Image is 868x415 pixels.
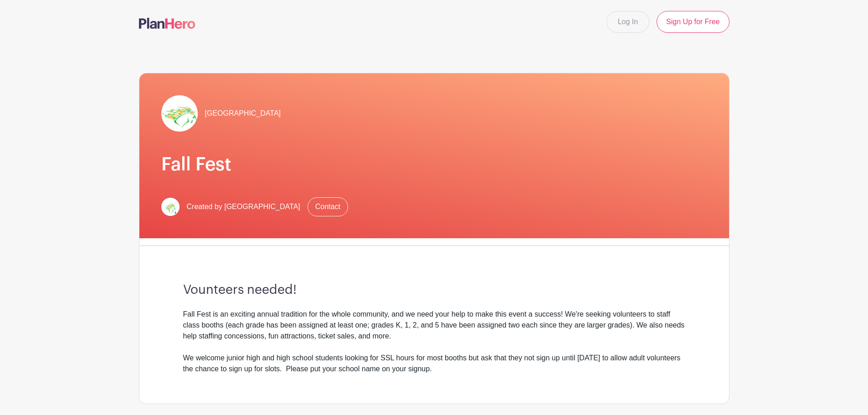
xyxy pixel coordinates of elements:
[606,11,649,33] a: Log In
[205,108,281,119] span: [GEOGRAPHIC_DATA]
[308,197,348,216] a: Contact
[139,18,195,29] img: logo-507f7623f17ff9eddc593b1ce0a138ce2505c220e1c5a4e2b4648c50719b7d32.svg
[161,154,707,175] h1: Fall Fest
[183,282,685,298] h3: Vounteers needed!
[161,198,180,216] img: Screen%20Shot%202023-09-28%20at%203.51.11%20PM.png
[657,11,729,33] a: Sign Up for Free
[183,309,685,374] div: Fall Fest is an exciting annual tradition for the whole community, and we need your help to make ...
[187,201,300,212] span: Created by [GEOGRAPHIC_DATA]
[161,95,198,132] img: Screen%20Shot%202023-09-28%20at%203.51.11%20PM.png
